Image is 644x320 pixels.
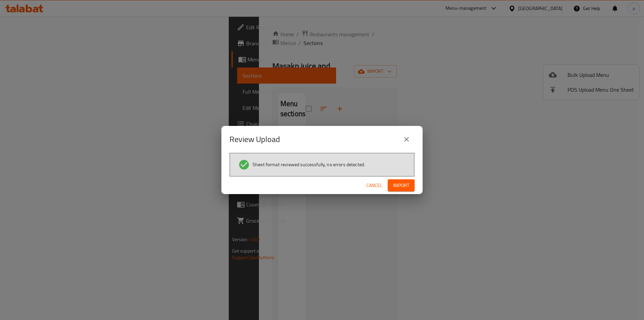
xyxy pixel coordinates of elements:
[393,181,409,190] span: Import
[229,134,280,145] h2: Review Upload
[398,131,415,147] button: close
[366,181,382,190] span: Cancel
[364,179,385,192] button: Cancel
[388,179,415,192] button: Import
[253,161,365,168] span: Sheet format reviewed successfully, no errors detected.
